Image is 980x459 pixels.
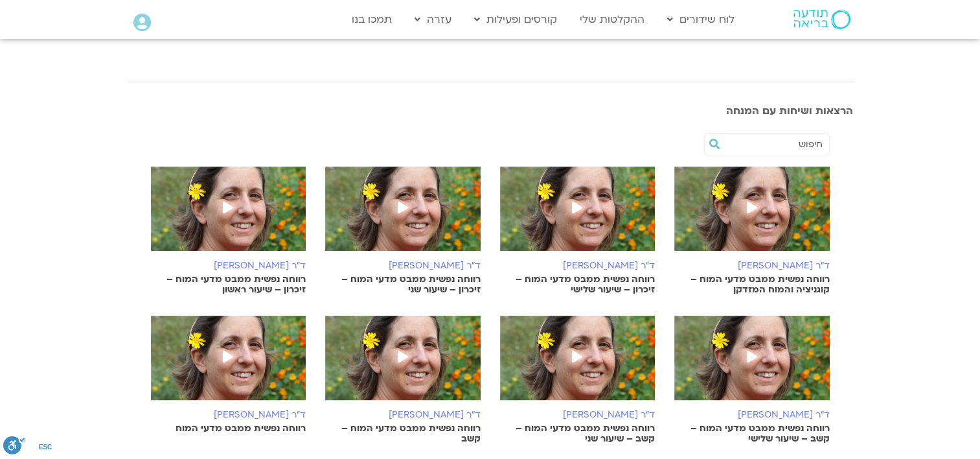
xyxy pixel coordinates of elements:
[500,261,655,271] h6: ד"ר [PERSON_NAME]
[151,316,306,413] img: %D7%A0%D7%95%D7%A2%D7%94-%D7%90%D7%9C%D7%91%D7%9C%D7%93%D7%94.png
[345,7,398,32] a: תמכו בנו
[151,410,306,420] h6: ד"ר [PERSON_NAME]
[793,10,850,29] img: תודעה בריאה
[151,274,306,295] p: רווחה נפשית ממבט מדעי המוח – זיכרון – שיעור ראשון
[661,7,741,32] a: לוח שידורים
[500,423,655,444] p: רווחה נפשית ממבט מדעי המוח – קשב – שיעור שני
[325,316,481,444] a: ד"ר [PERSON_NAME] רווחה נפשית ממבט מדעי המוח – קשב
[325,167,481,264] img: %D7%A0%D7%95%D7%A2%D7%94-%D7%90%D7%9C%D7%91%D7%9C%D7%93%D7%94.png
[674,410,830,420] h6: ד"ר [PERSON_NAME]
[325,274,481,295] p: רווחה נפשית ממבט מדעי המוח – זיכרון – שיעור שני
[500,316,655,444] a: ד"ר [PERSON_NAME] רווחה נפשית ממבט מדעי המוח – קשב – שיעור שני
[325,410,481,420] h6: ד"ר [PERSON_NAME]
[128,105,853,117] h3: הרצאות ושיחות עם המנחה
[500,410,655,420] h6: ד"ר [PERSON_NAME]
[674,261,830,271] h6: ד"ר [PERSON_NAME]
[500,274,655,295] p: רווחה נפשית ממבט מדעי המוח – זיכרון – שיעור שלישי
[724,134,823,156] input: חיפוש
[151,167,306,295] a: ד"ר [PERSON_NAME] רווחה נפשית ממבט מדעי המוח – זיכרון – שיעור ראשון
[151,261,306,271] h6: ד"ר [PERSON_NAME]
[500,167,655,295] a: ד"ר [PERSON_NAME] רווחה נפשית ממבט מדעי המוח – זיכרון – שיעור שלישי
[674,274,830,295] p: רווחה נפשית ממבט מדעי המוח – קוגניציה והמוח המזדקן
[500,167,655,264] img: %D7%A0%D7%95%D7%A2%D7%94-%D7%90%D7%9C%D7%91%D7%9C%D7%93%D7%94.png
[674,423,830,444] p: רווחה נפשית ממבט מדעי המוח – קשב – שיעור שלישי
[674,167,830,295] a: ד"ר [PERSON_NAME] רווחה נפשית ממבט מדעי המוח – קוגניציה והמוח המזדקן
[408,7,458,32] a: עזרה
[325,261,481,271] h6: ד"ר [PERSON_NAME]
[573,7,651,32] a: ההקלטות שלי
[151,316,306,434] a: ד"ר [PERSON_NAME] רווחה נפשית ממבט מדעי המוח
[674,316,830,413] img: %D7%A0%D7%95%D7%A2%D7%94-%D7%90%D7%9C%D7%91%D7%9C%D7%93%D7%94.png
[151,423,306,434] p: רווחה נפשית ממבט מדעי המוח
[325,423,481,444] p: רווחה נפשית ממבט מדעי המוח – קשב
[468,7,564,32] a: קורסים ופעילות
[325,316,481,413] img: %D7%A0%D7%95%D7%A2%D7%94-%D7%90%D7%9C%D7%91%D7%9C%D7%93%D7%94.png
[674,167,830,264] img: %D7%A0%D7%95%D7%A2%D7%94-%D7%90%D7%9C%D7%91%D7%9C%D7%93%D7%94.png
[325,167,481,295] a: ד"ר [PERSON_NAME] רווחה נפשית ממבט מדעי המוח – זיכרון – שיעור שני
[500,316,655,413] img: %D7%A0%D7%95%D7%A2%D7%94-%D7%90%D7%9C%D7%91%D7%9C%D7%93%D7%94.png
[151,167,306,264] img: %D7%A0%D7%95%D7%A2%D7%94-%D7%90%D7%9C%D7%91%D7%9C%D7%93%D7%94.png
[674,316,830,444] a: ד"ר [PERSON_NAME] רווחה נפשית ממבט מדעי המוח – קשב – שיעור שלישי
